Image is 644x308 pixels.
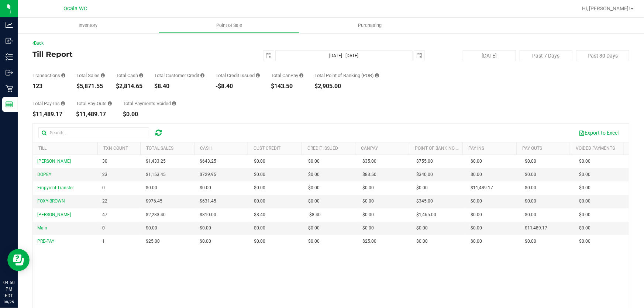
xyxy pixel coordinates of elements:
div: $5,871.55 [76,83,105,89]
span: $0.00 [579,198,590,205]
input: Search... [38,127,149,138]
span: $0.00 [200,238,211,245]
i: Sum of all successful, non-voided cash payment transaction amounts (excluding tips and transactio... [139,73,143,78]
span: $643.25 [200,158,216,165]
span: $631.45 [200,198,216,205]
div: Total Credit Issued [216,73,260,78]
inline-svg: Inbound [6,37,13,45]
span: $0.00 [308,158,320,165]
div: $0.00 [123,111,176,117]
span: $0.00 [362,198,374,205]
span: $0.00 [471,198,482,205]
span: [PERSON_NAME] [37,212,71,217]
span: $0.00 [417,225,428,232]
a: Back [32,41,44,46]
span: $1,153.45 [146,171,166,178]
span: $0.00 [362,211,374,218]
span: $0.00 [579,238,590,245]
span: $0.00 [579,171,590,178]
span: $345.00 [417,198,433,205]
span: $83.50 [362,171,376,178]
span: [PERSON_NAME] [37,159,71,164]
span: $0.00 [254,171,265,178]
span: Main [37,225,47,231]
span: select [414,51,424,61]
span: -$8.40 [308,211,321,218]
div: Total Point of Banking (POB) [314,73,379,78]
i: Sum of all successful refund transaction amounts from purchase returns resulting in account credi... [256,73,260,78]
a: Purchasing [300,18,441,33]
span: $0.00 [254,225,265,232]
inline-svg: Inventory [6,53,13,60]
a: Cust Credit [254,146,281,151]
i: Sum of all successful, non-voided payment transaction amounts using CanPay (as well as manual Can... [299,73,303,78]
div: Total Pay-Outs [76,101,112,106]
span: $0.00 [308,171,320,178]
span: $0.00 [308,198,320,205]
span: 0 [102,225,105,232]
i: Sum of all successful, non-voided payment transaction amounts using account credit as the payment... [200,73,204,78]
span: select [264,51,274,61]
span: $0.00 [525,184,536,191]
span: $755.00 [417,158,433,165]
inline-svg: Retail [6,85,13,92]
a: Till [38,146,47,151]
span: 1 [102,238,105,245]
i: Sum of all cash pay-outs removed from tills within the date range. [108,101,112,106]
span: $0.00 [146,184,157,191]
span: 30 [102,158,107,165]
span: $25.00 [146,238,160,245]
a: Point of Sale [159,18,300,33]
span: $1,465.00 [417,211,437,218]
inline-svg: Analytics [6,21,13,29]
i: Sum of the successful, non-voided point-of-banking payment transaction amounts, both via payment ... [375,73,379,78]
i: Count of all successful payment transactions, possibly including voids, refunds, and cash-back fr... [61,73,65,78]
span: Ocala WC [63,6,87,12]
div: $11,489.17 [76,111,112,117]
div: $2,814.65 [116,83,143,89]
span: 47 [102,211,107,218]
button: Past 30 Days [576,50,629,61]
span: $729.95 [200,171,216,178]
div: Total CanPay [271,73,303,78]
span: $0.00 [146,225,157,232]
span: Hi, [PERSON_NAME]! [582,6,630,11]
div: $8.40 [154,83,204,89]
div: 123 [32,83,65,89]
h4: Till Report [32,50,231,58]
a: Point of Banking (POB) [415,146,467,151]
i: Sum of all cash pay-ins added to tills within the date range. [61,101,65,106]
a: TXN Count [103,146,128,151]
span: $0.00 [362,184,374,191]
inline-svg: Reports [6,101,13,108]
div: Total Pay-Ins [32,101,65,106]
span: $2,283.40 [146,211,166,218]
p: 08/25 [3,299,14,305]
a: Total Sales [147,146,174,151]
span: $11,489.17 [525,225,547,232]
span: $0.00 [254,158,265,165]
span: DOPEY [37,172,51,177]
p: 04:50 PM EDT [3,279,14,299]
a: CanPay [361,146,378,151]
i: Sum of all successful, non-voided payment transaction amounts (excluding tips and transaction fee... [101,73,105,78]
span: 0 [102,184,105,191]
div: Total Cash [116,73,143,78]
span: $11,489.17 [471,184,493,191]
span: $35.00 [362,158,376,165]
span: $0.00 [254,238,265,245]
span: 22 [102,198,107,205]
span: $0.00 [525,171,536,178]
span: $0.00 [579,211,590,218]
span: FOXY-BROWN [37,198,65,204]
span: $0.00 [579,158,590,165]
span: $0.00 [362,225,374,232]
span: $0.00 [254,198,265,205]
a: Pay Outs [522,146,542,151]
button: Export to Excel [574,127,623,139]
span: $0.00 [308,225,320,232]
span: Point of Sale [206,22,252,29]
a: Voided Payments [576,146,615,151]
span: 23 [102,171,107,178]
span: $0.00 [200,184,211,191]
